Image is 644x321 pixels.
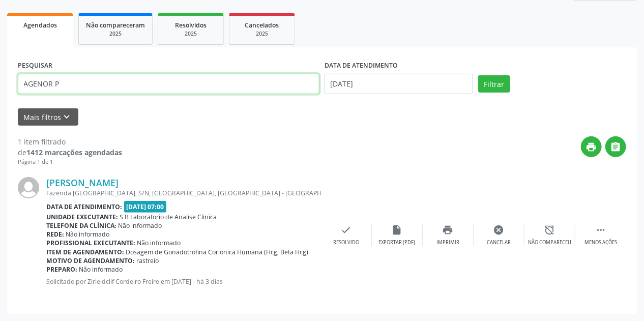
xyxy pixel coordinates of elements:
div: Página 1 de 1 [18,158,122,166]
div: Fazenda [GEOGRAPHIC_DATA], S/N, [GEOGRAPHIC_DATA], [GEOGRAPHIC_DATA] - [GEOGRAPHIC_DATA] [46,189,321,197]
button: Filtrar [478,75,510,93]
i: cancel [493,224,505,236]
div: de [18,147,122,158]
b: Telefone da clínica: [46,221,116,230]
span: Agendados [23,21,57,30]
b: Motivo de agendamento: [46,256,135,265]
b: Profissional executante: [46,239,135,247]
strong: 1412 marcações agendadas [26,148,122,157]
i: print [443,224,454,236]
i:  [595,224,606,236]
span: rastreio [137,256,159,265]
input: Selecione um intervalo [325,74,473,94]
span: Resolvidos [175,21,207,30]
div: 2025 [165,30,216,38]
span: Não informado [137,239,181,247]
i: keyboard_arrow_down [62,111,73,123]
label: PESQUISAR [18,58,52,74]
i: insert_drive_file [392,224,403,236]
span: Não informado [119,221,162,230]
b: Data de atendimento: [46,202,122,211]
div: Menos ações [584,239,617,246]
b: Item de agendamento: [46,248,124,256]
div: Cancelar [487,239,511,246]
span: [DATE] 07:00 [124,201,167,213]
i: print [586,141,597,153]
div: Não compareceu [528,239,571,246]
div: 2025 [237,30,287,38]
b: Rede: [46,230,64,239]
span: Não informado [79,265,123,274]
p: Solicitado por Zirleidclif Cordeiro Freire em [DATE] - há 3 dias [46,277,321,286]
span: Dosagem de Gonadotrofina Corionica Humana (Hcg, Beta Hcg) [126,248,309,256]
i: alarm_off [544,224,555,236]
label: DATA DE ATENDIMENTO [325,58,398,74]
i: check [341,224,352,236]
button:  [605,136,626,157]
div: Imprimir [436,239,459,246]
div: Exportar (PDF) [379,239,416,246]
button: Mais filtroskeyboard_arrow_down [18,108,78,126]
span: S B Laboratorio de Analise Clinica [120,213,217,221]
a: [PERSON_NAME] [46,177,119,188]
span: Cancelados [245,21,279,30]
div: Resolvido [333,239,359,246]
span: Não informado [66,230,110,239]
img: img [18,177,39,198]
button: print [581,136,602,157]
b: Unidade executante: [46,213,118,221]
b: Preparo: [46,265,77,274]
span: Não compareceram [86,21,145,30]
input: Nome, CNS [18,74,319,94]
div: 2025 [86,30,145,38]
div: 1 item filtrado [18,136,122,147]
i:  [610,141,622,153]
